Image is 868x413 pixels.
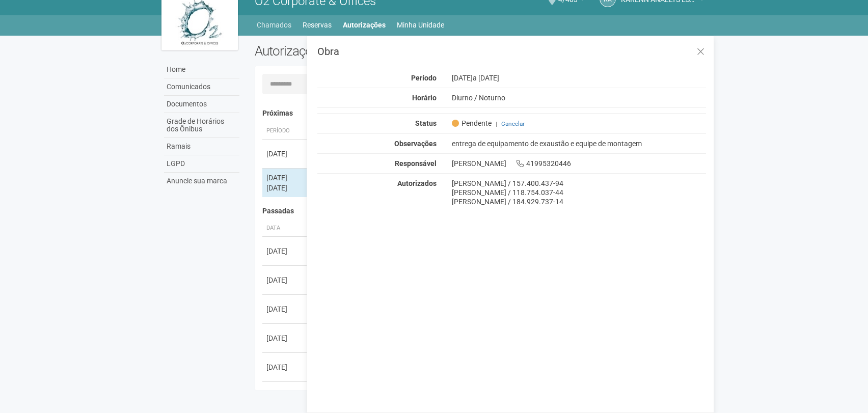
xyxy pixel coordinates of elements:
[164,61,239,78] a: Home
[164,96,239,113] a: Documentos
[397,18,444,32] a: Minha Unidade
[395,159,437,168] strong: Responsável
[452,179,706,188] div: [PERSON_NAME] / 157.400.437-94
[255,43,473,59] h2: Autorizações
[164,173,239,189] a: Anuncie sua marca
[164,138,239,155] a: Ramais
[262,109,699,117] h4: Próximas
[266,333,304,343] div: [DATE]
[397,179,437,187] strong: Autorizados
[444,73,714,82] div: [DATE]
[452,119,492,128] span: Pendente
[303,18,332,32] a: Reservas
[473,74,499,82] span: a [DATE]
[266,304,304,314] div: [DATE]
[266,149,304,159] div: [DATE]
[452,197,706,206] div: [PERSON_NAME] / 184.929.737-14
[262,207,699,215] h4: Passadas
[411,74,437,82] strong: Período
[496,120,497,127] span: |
[266,362,304,372] div: [DATE]
[415,119,437,127] strong: Status
[257,18,291,32] a: Chamados
[164,78,239,96] a: Comunicados
[412,94,437,102] strong: Horário
[317,46,706,57] h3: Obra
[452,188,706,197] div: [PERSON_NAME] / 118.754.037-44
[164,113,239,138] a: Grade de Horários dos Ônibus
[444,159,714,168] div: [PERSON_NAME] 41995320446
[164,155,239,173] a: LGPD
[444,93,714,102] div: Diurno / Noturno
[266,246,304,256] div: [DATE]
[501,120,525,127] a: Cancelar
[394,140,437,148] strong: Observações
[262,123,308,140] th: Período
[266,183,304,193] div: [DATE]
[262,220,308,237] th: Data
[343,18,386,32] a: Autorizações
[444,139,714,148] div: entrega de equipamento de exaustão e equipe de montagem
[266,275,304,285] div: [DATE]
[266,173,304,183] div: [DATE]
